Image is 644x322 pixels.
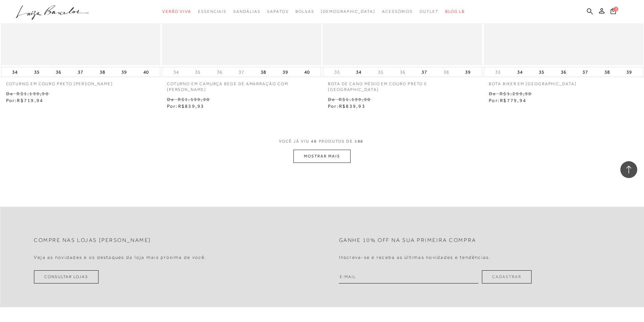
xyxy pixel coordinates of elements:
span: R$839,93 [339,103,365,109]
a: categoryNavScreenReaderText [295,5,314,18]
small: De [6,91,13,96]
button: 38 [602,67,612,77]
span: Essenciais [198,9,226,14]
span: Sandálias [233,9,260,14]
button: 39 [463,67,473,77]
button: 36 [559,67,568,77]
button: 35 [537,67,546,77]
span: 1 [614,7,618,11]
button: 39 [624,67,634,77]
h2: Compre nas lojas [PERSON_NAME] [34,237,151,244]
button: 33 [493,69,503,75]
button: 34 [354,67,363,77]
span: Por: [328,103,365,109]
span: R$839,93 [178,103,205,109]
a: BLOG LB [445,5,465,18]
small: De [167,97,174,102]
button: 38 [259,67,268,77]
small: De [489,91,496,96]
span: R$779,94 [500,98,526,103]
a: noSubCategoriesText [321,5,375,18]
span: Por: [489,98,526,103]
button: 34 [171,69,181,75]
span: 188 [355,139,364,144]
small: R$1.199,90 [17,91,49,96]
span: R$719,94 [17,98,43,103]
a: categoryNavScreenReaderText [382,5,413,18]
button: 38 [442,69,451,75]
span: Bolsas [295,9,314,14]
h2: Ganhe 10% off na sua primeira compra [339,237,476,244]
small: R$1.199,90 [178,97,210,102]
span: VOCÊ JÁ VIU PRODUTOS DE [279,139,365,144]
a: Consultar Lojas [34,270,99,283]
button: 36 [215,69,224,75]
span: 48 [311,139,317,144]
input: E-mail [339,270,479,283]
small: R$1.199,90 [339,97,371,102]
button: Cadastrar [482,270,531,283]
button: 35 [193,69,202,75]
button: 35 [376,69,385,75]
a: categoryNavScreenReaderText [267,5,288,18]
button: 1 [609,7,618,17]
button: 37 [76,67,85,77]
a: COTURNO EM CAMURÇA BEGE DE AMARRAÇÃO COM [PERSON_NAME] [162,77,321,93]
button: 37 [580,67,590,77]
span: BLOG LB [445,9,465,14]
small: De [328,97,335,102]
button: 36 [398,69,407,75]
span: Sapatos [267,9,288,14]
span: Por: [167,103,205,109]
h4: Inscreva-se e receba as últimas novidades e tendências. [339,254,491,260]
a: BOTA BIKER EM [GEOGRAPHIC_DATA] [484,77,643,87]
button: MOSTRAR MAIS [293,150,350,163]
span: [DEMOGRAPHIC_DATA] [321,9,375,14]
button: 39 [119,67,129,77]
button: 40 [302,67,312,77]
span: Acessórios [382,9,413,14]
a: categoryNavScreenReaderText [162,5,191,18]
span: Outlet [420,9,438,14]
button: 38 [98,67,107,77]
a: categoryNavScreenReaderText [198,5,226,18]
a: COTURNO EM COURO PRETO [PERSON_NAME] [1,77,160,87]
span: Por: [6,98,44,103]
button: 40 [141,67,151,77]
span: Verão Viva [162,9,191,14]
button: 34 [10,67,20,77]
a: categoryNavScreenReaderText [233,5,260,18]
button: 35 [32,67,42,77]
h4: Veja as novidades e os destaques da loja mais próxima de você. [34,254,207,260]
button: 33 [332,69,342,75]
button: 34 [515,67,525,77]
button: 36 [54,67,63,77]
a: BOTA DE CANO MÉDIO EM COURO PRETO E [GEOGRAPHIC_DATA] [323,77,482,93]
button: 37 [420,67,429,77]
button: 37 [237,69,246,75]
a: categoryNavScreenReaderText [420,5,438,18]
button: 39 [281,67,290,77]
small: R$1.299,90 [500,91,532,96]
